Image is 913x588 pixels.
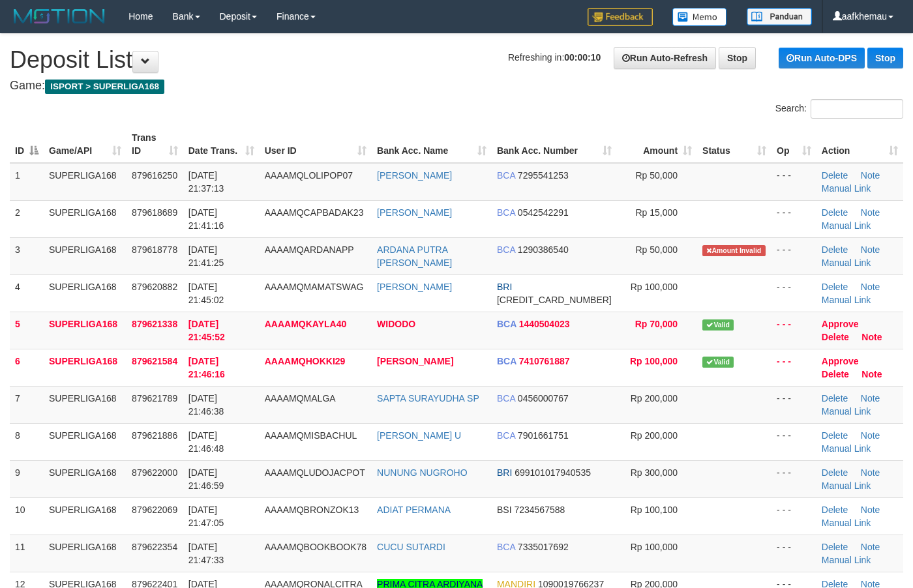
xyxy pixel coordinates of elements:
[377,356,453,366] a: [PERSON_NAME]
[44,535,127,572] td: SUPERLIGA168
[10,312,44,349] td: 5
[614,47,716,69] a: Run Auto-Refresh
[771,460,816,497] td: - - -
[617,126,697,163] th: Amount: activate to sort column ascending
[822,244,848,255] a: Delete
[867,48,903,68] a: Stop
[188,467,224,491] span: [DATE] 21:46:59
[811,99,903,119] input: Search:
[10,460,44,497] td: 9
[631,467,678,478] span: Rp 300,000
[702,357,734,368] span: Valid transaction
[44,312,127,349] td: SUPERLIGA168
[265,356,346,366] span: AAAAMQHOKKI29
[635,319,678,329] span: Rp 70,000
[10,237,44,274] td: 3
[132,207,177,218] span: 879618689
[719,47,756,69] a: Stop
[377,505,451,515] a: ADIAT PERMANA
[377,170,452,181] a: [PERSON_NAME]
[697,126,771,163] th: Status: activate to sort column ascending
[265,467,365,478] span: AAAAMQLUDOJACPOT
[132,356,177,366] span: 879621584
[497,430,515,441] span: BCA
[265,430,357,441] span: AAAAMQMISBACHUL
[861,542,880,552] a: Note
[10,535,44,572] td: 11
[377,282,452,292] a: [PERSON_NAME]
[822,369,849,379] a: Delete
[377,542,445,552] a: CUCU SUTARDI
[377,467,467,478] a: NUNUNG NUGROHO
[822,443,871,454] a: Manual Link
[861,505,880,515] a: Note
[771,386,816,423] td: - - -
[10,80,903,93] h4: Game:
[822,505,848,515] a: Delete
[10,7,109,26] img: MOTION_logo.png
[188,319,225,342] span: [DATE] 21:45:52
[44,237,127,274] td: SUPERLIGA168
[631,430,678,441] span: Rp 200,000
[518,542,569,552] span: Copy 7335017692 to clipboard
[861,170,880,181] a: Note
[771,163,816,201] td: - - -
[45,80,164,94] span: ISPORT > SUPERLIGA168
[10,200,44,237] td: 2
[822,480,871,491] a: Manual Link
[377,319,415,329] a: WIDODO
[265,282,364,292] span: AAAAMQMAMATSWAG
[188,505,224,528] span: [DATE] 21:47:05
[132,505,177,515] span: 879622069
[44,126,127,163] th: Game/API: activate to sort column ascending
[631,393,678,404] span: Rp 200,000
[822,319,859,329] a: Approve
[188,282,224,305] span: [DATE] 21:45:02
[497,542,515,552] span: BCA
[822,518,871,528] a: Manual Link
[702,319,734,331] span: Valid transaction
[188,170,224,194] span: [DATE] 21:37:13
[771,423,816,460] td: - - -
[822,207,848,218] a: Delete
[519,356,570,366] span: Copy 7410761887 to clipboard
[631,282,678,292] span: Rp 100,000
[132,467,177,478] span: 879622000
[497,319,516,329] span: BCA
[514,505,565,515] span: Copy 7234567588 to clipboard
[771,349,816,386] td: - - -
[497,295,612,305] span: Copy 650701030805531 to clipboard
[822,295,871,305] a: Manual Link
[188,244,224,268] span: [DATE] 21:41:25
[861,430,880,441] a: Note
[44,460,127,497] td: SUPERLIGA168
[702,245,765,256] span: Amount is not matched
[265,244,354,255] span: AAAAMQARDANAPP
[822,220,871,231] a: Manual Link
[822,183,871,194] a: Manual Link
[377,393,479,404] a: SAPTA SURAYUDHA SP
[10,349,44,386] td: 6
[822,406,871,417] a: Manual Link
[564,52,601,63] strong: 00:00:10
[497,244,515,255] span: BCA
[508,52,601,63] span: Refreshing in:
[188,207,224,231] span: [DATE] 21:41:16
[816,126,903,163] th: Action: activate to sort column ascending
[497,207,515,218] span: BCA
[861,332,882,342] a: Note
[10,163,44,201] td: 1
[822,393,848,404] a: Delete
[10,274,44,312] td: 4
[10,497,44,535] td: 10
[372,126,492,163] th: Bank Acc. Name: activate to sort column ascending
[822,542,848,552] a: Delete
[127,126,183,163] th: Trans ID: activate to sort column ascending
[188,393,224,417] span: [DATE] 21:46:38
[861,244,880,255] a: Note
[265,319,347,329] span: AAAAMQKAYLA40
[132,282,177,292] span: 879620882
[747,8,812,25] img: panduan.png
[771,200,816,237] td: - - -
[132,244,177,255] span: 879618778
